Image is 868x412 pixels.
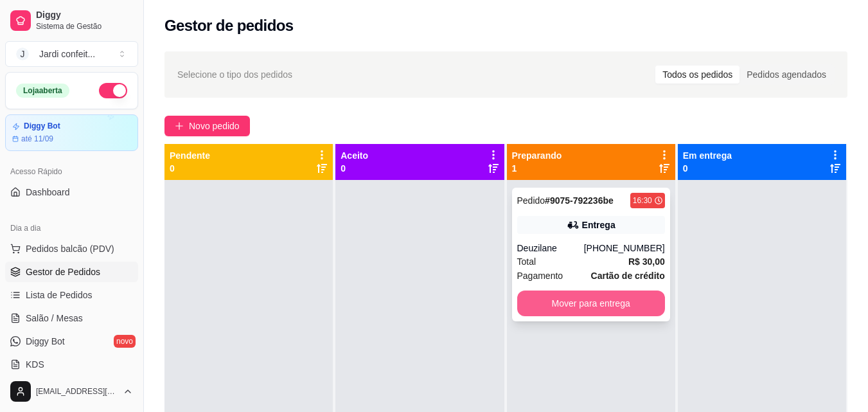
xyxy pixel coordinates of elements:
a: KDS [5,354,138,375]
div: Loja aberta [16,84,69,98]
span: Gestor de Pedidos [26,265,100,278]
div: Entrega [582,219,616,231]
span: Pedidos balcão (PDV) [26,242,114,255]
div: Pedidos agendados [740,66,833,84]
a: DiggySistema de Gestão [5,5,138,36]
div: Acesso Rápido [5,161,138,182]
button: [EMAIL_ADDRESS][DOMAIN_NAME] [5,376,138,407]
span: [EMAIL_ADDRESS][DOMAIN_NAME] [36,386,118,397]
span: Novo pedido [189,119,240,133]
a: Diggy Botnovo [5,331,138,352]
strong: Cartão de crédito [591,271,665,281]
span: J [16,48,29,60]
div: Deuzilane [517,242,584,255]
span: Diggy [36,10,133,21]
a: Lista de Pedidos [5,285,138,305]
button: Novo pedido [164,116,250,136]
div: Dia a dia [5,218,138,238]
span: Lista de Pedidos [26,289,93,301]
a: Gestor de Pedidos [5,262,138,282]
span: Pagamento [517,269,563,283]
button: Pedidos balcão (PDV) [5,238,138,259]
span: Dashboard [26,186,70,199]
article: até 11/09 [21,134,53,144]
button: Select a team [5,41,138,67]
p: Pendente [170,149,210,162]
p: Preparando [512,149,562,162]
div: Todos os pedidos [655,66,740,84]
a: Dashboard [5,182,138,202]
strong: # 9075-792236be [545,195,614,206]
a: Diggy Botaté 11/09 [5,114,138,151]
strong: R$ 30,00 [628,256,665,267]
p: 0 [170,162,210,175]
button: Mover para entrega [517,291,665,316]
span: Total [517,255,536,269]
span: Sistema de Gestão [36,21,133,31]
a: Salão / Mesas [5,308,138,328]
div: Jardi confeit ... [39,48,95,60]
span: plus [175,121,184,130]
div: [PHONE_NUMBER] [584,242,665,255]
button: Alterar Status [99,83,127,98]
span: Diggy Bot [26,335,65,348]
article: Diggy Bot [24,121,60,131]
span: KDS [26,358,44,371]
p: Em entrega [683,149,732,162]
p: 0 [341,162,368,175]
p: Aceito [341,149,368,162]
h2: Gestor de pedidos [164,15,294,36]
span: Pedido [517,195,545,206]
p: 0 [683,162,732,175]
div: 16:30 [633,195,652,206]
span: Selecione o tipo dos pedidos [177,67,292,82]
span: Salão / Mesas [26,312,83,325]
p: 1 [512,162,562,175]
